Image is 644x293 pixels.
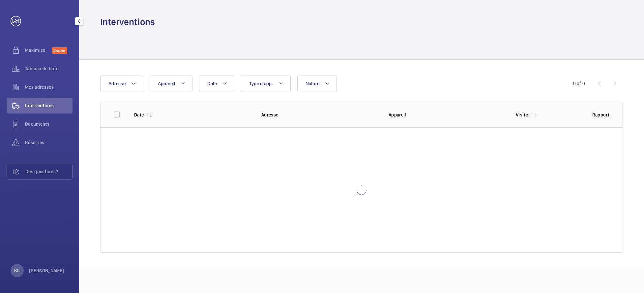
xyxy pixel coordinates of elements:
[25,121,73,127] span: Documents
[25,139,73,146] span: Réserves
[207,81,217,86] span: Date
[25,84,73,90] span: Mes adresses
[100,16,155,28] h1: Interventions
[516,112,528,118] p: Visite
[25,102,73,109] span: Interventions
[150,76,192,91] button: Appareil
[25,65,73,72] span: Tableau de bord
[389,112,505,118] p: Appareil
[29,267,65,274] p: [PERSON_NAME]
[573,80,585,87] div: 0 of 0
[241,76,291,91] button: Type d'app.
[249,81,273,86] span: Type d'app.
[52,47,67,54] span: Discover
[261,112,378,118] p: Adresse
[108,81,126,86] span: Adresse
[592,112,609,118] p: Rapport
[14,267,20,274] p: BG
[25,168,72,175] span: Des questions?
[297,76,337,91] button: Nature
[158,81,175,86] span: Appareil
[25,47,52,53] span: Maximize
[100,76,143,91] button: Adresse
[199,76,234,91] button: Date
[134,112,144,118] p: Date
[306,81,320,86] span: Nature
